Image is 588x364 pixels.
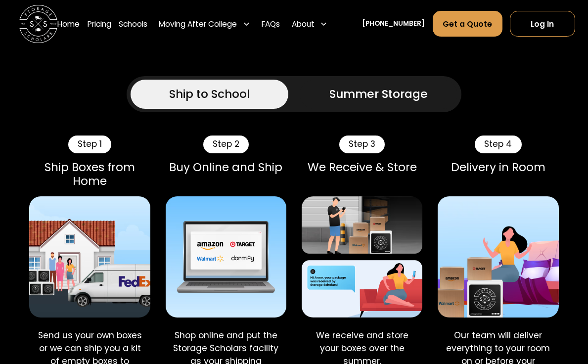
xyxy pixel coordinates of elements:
[29,161,150,188] div: Ship Boxes from Home
[329,86,428,103] div: Summer Storage
[169,86,250,103] div: Ship to School
[19,5,57,43] img: Storage Scholars main logo
[362,19,425,29] a: [PHONE_NUMBER]
[288,10,332,37] div: About
[302,161,422,175] div: We Receive & Store
[510,11,575,37] a: Log In
[57,10,80,37] a: Home
[166,161,286,175] div: Buy Online and Ship
[433,11,502,37] a: Get a Quote
[262,10,280,37] a: FAQs
[475,136,522,153] div: Step 4
[119,10,147,37] a: Schools
[155,10,254,37] div: Moving After College
[68,136,112,153] div: Step 1
[292,18,315,30] div: About
[88,10,111,37] a: Pricing
[438,161,558,175] div: Delivery in Room
[19,5,57,43] a: home
[339,136,385,153] div: Step 3
[203,136,249,153] div: Step 2
[159,18,237,30] div: Moving After College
